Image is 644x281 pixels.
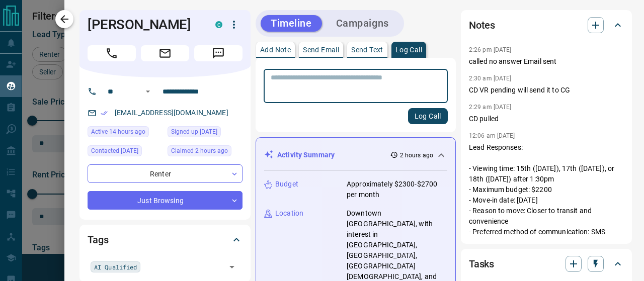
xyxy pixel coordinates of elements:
span: Claimed 2 hours ago [171,146,228,156]
svg: Email Verified [101,110,108,117]
h2: Tags [88,232,108,248]
p: Send Text [351,46,383,53]
p: CD pulled [469,114,624,124]
h2: Tasks [469,256,494,272]
span: Message [194,45,243,61]
div: Renter [88,164,243,183]
p: Budget [275,179,298,190]
div: Notes [469,13,624,37]
p: 2:26 pm [DATE] [469,46,512,53]
p: Lead Responses: - Viewing time: 15th ([DATE]), 17th ([DATE]), or 18th ([DATE]) after 1:30pm - Max... [469,142,624,237]
p: Approximately $2300-$2700 per month [347,179,447,200]
h1: [PERSON_NAME] [88,17,200,33]
button: Timeline [261,15,322,32]
p: Send Email [303,46,339,53]
div: Tasks [469,252,624,276]
p: 2 hours ago [400,151,433,160]
div: Sun Sep 14 2025 [88,126,163,140]
div: Just Browsing [88,191,243,210]
button: Campaigns [326,15,399,32]
div: Sat Sep 13 2025 [88,145,163,159]
span: Active 14 hours ago [91,127,145,137]
p: 12:06 am [DATE] [469,132,515,139]
p: CD VR pending will send it to CG [469,85,624,96]
p: 2:30 am [DATE] [469,75,512,82]
button: Log Call [408,108,448,124]
span: Email [141,45,189,61]
div: Sun Sep 14 2025 [168,145,243,159]
p: Location [275,208,303,219]
button: Open [142,85,154,98]
p: 2:29 am [DATE] [469,104,512,111]
span: Call [88,45,136,61]
span: Contacted [DATE] [91,146,138,156]
div: Fri Sep 12 2025 [168,126,243,140]
p: Log Call [395,46,422,53]
p: Activity Summary [277,150,335,160]
button: Open [225,260,239,274]
span: AI Qualified [94,262,137,272]
div: condos.ca [215,21,222,28]
a: [EMAIL_ADDRESS][DOMAIN_NAME] [115,109,228,117]
div: Tags [88,228,243,252]
h2: Notes [469,17,495,33]
p: called no answer Email sent [469,56,624,67]
span: Signed up [DATE] [171,127,217,137]
p: Add Note [260,46,291,53]
div: Activity Summary2 hours ago [264,146,447,164]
